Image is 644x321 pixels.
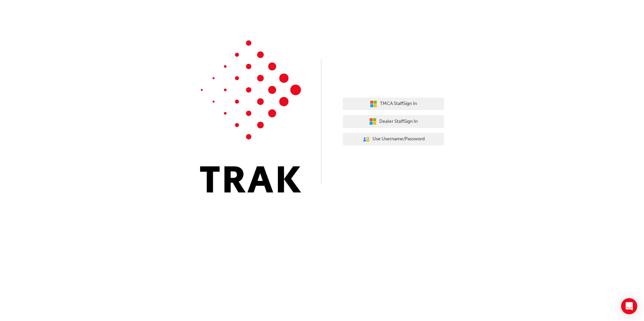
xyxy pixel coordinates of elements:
span: Use Username/Password [373,135,425,143]
button: Dealer StaffSign In [343,115,444,128]
img: Trak [200,40,301,192]
div: Open Intercom Messenger [621,298,637,314]
span: TMCA Staff Sign In [380,100,417,108]
button: Use Username/Password [343,133,444,146]
button: TMCA StaffSign In [343,98,444,110]
span: Dealer Staff Sign In [379,118,418,126]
